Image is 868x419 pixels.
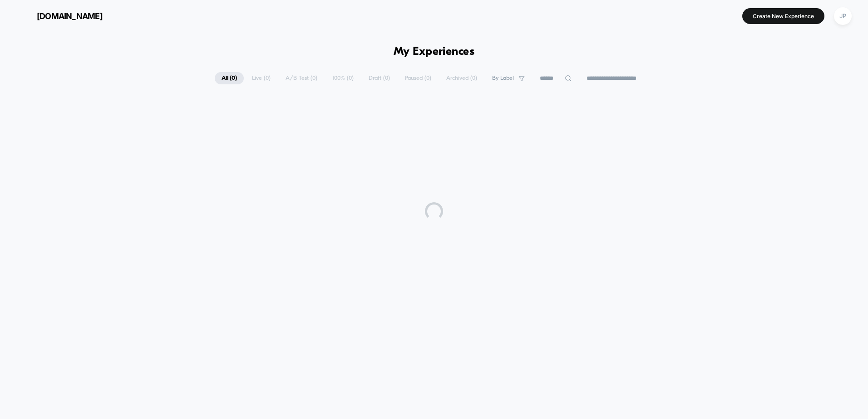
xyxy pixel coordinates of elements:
span: By Label [492,75,514,82]
button: [DOMAIN_NAME] [14,9,105,23]
button: JP [831,7,854,25]
button: Create New Experience [742,8,824,24]
h1: My Experiences [394,45,475,58]
span: All ( 0 ) [215,72,244,84]
div: JP [834,7,852,25]
span: [DOMAIN_NAME] [37,11,103,21]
